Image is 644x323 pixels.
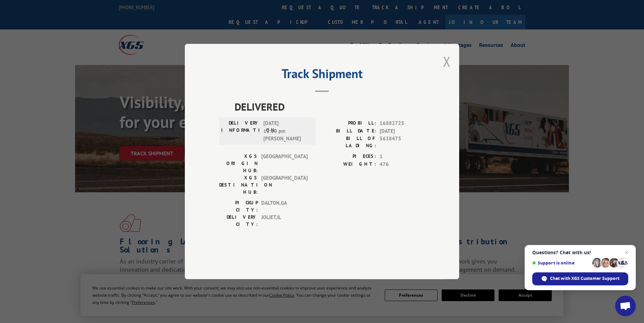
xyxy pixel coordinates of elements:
[380,119,425,127] span: 16882725
[261,174,308,196] span: [GEOGRAPHIC_DATA]
[219,214,258,228] label: DELIVERY CITY:
[380,153,425,160] span: 1
[380,160,425,168] span: 476
[615,296,636,316] div: Open chat
[322,119,376,127] label: PROBILL:
[219,69,425,82] h2: Track Shipment
[550,275,619,282] span: Chat with XGS Customer Support
[322,160,376,168] label: WEIGHT:
[261,199,308,214] span: DALTON , GA
[263,119,310,143] span: [DATE] 12:10 pm [PERSON_NAME]
[380,135,425,149] span: 5638473
[380,127,425,135] span: [DATE]
[219,153,258,174] label: XGS ORIGIN HUB:
[532,272,628,285] div: Chat with XGS Customer Support
[532,250,628,255] span: Questions? Chat with us!
[261,153,308,174] span: [GEOGRAPHIC_DATA]
[622,248,631,257] span: Close chat
[322,153,376,160] label: PIECES:
[261,214,308,228] span: JOLIET , IL
[219,174,258,196] label: XGS DESTINATION HUB:
[322,135,376,149] label: BILL OF LADING:
[235,99,425,114] span: DELIVERED
[322,127,376,135] label: BILL DATE:
[532,260,590,266] span: Support is online
[221,119,260,143] label: DELIVERY INFORMATION:
[219,199,258,214] label: PICKUP CITY:
[443,52,451,70] button: Close modal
